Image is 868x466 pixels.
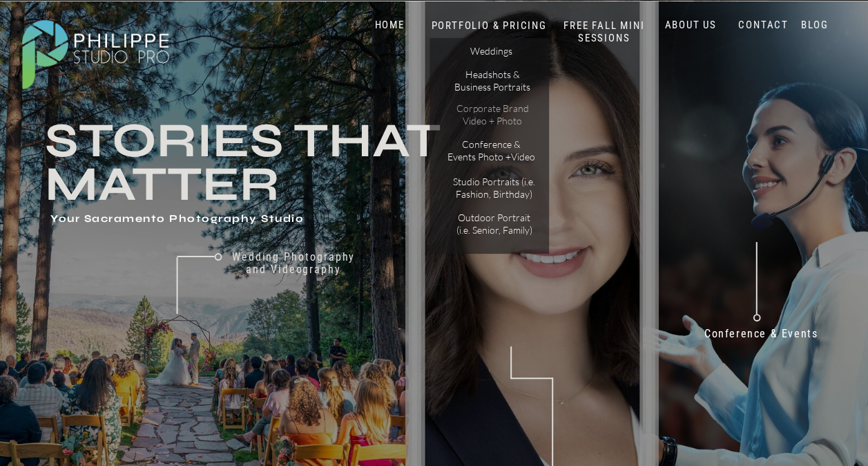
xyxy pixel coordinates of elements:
a: HOME [360,19,419,32]
a: Corporate Brand Video + Photo [454,102,532,127]
a: FREE FALL MINI SESSIONS [547,19,662,45]
a: Conference & Events Photo +Video [447,138,536,162]
a: Studio Portraits (i.e. Fashion, Birthday) [447,176,541,200]
a: CONTACT [735,19,792,32]
a: PORTFOLIO & PRICING [427,19,551,32]
h3: Stories that Matter [45,119,511,203]
a: BLOG [798,19,832,32]
a: Conference & Events [695,328,827,346]
a: Weddings [452,45,530,59]
a: Outdoor Portrait (i.e. Senior, Family) [451,212,538,236]
a: Wedding Photography and Videography [222,251,365,288]
a: ABOUT US [662,19,720,32]
h1: Your Sacramento Photography Studio [50,213,340,227]
h2: Don't just take our word for it [454,332,853,465]
a: Headshots & Business Portraits [454,68,532,93]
